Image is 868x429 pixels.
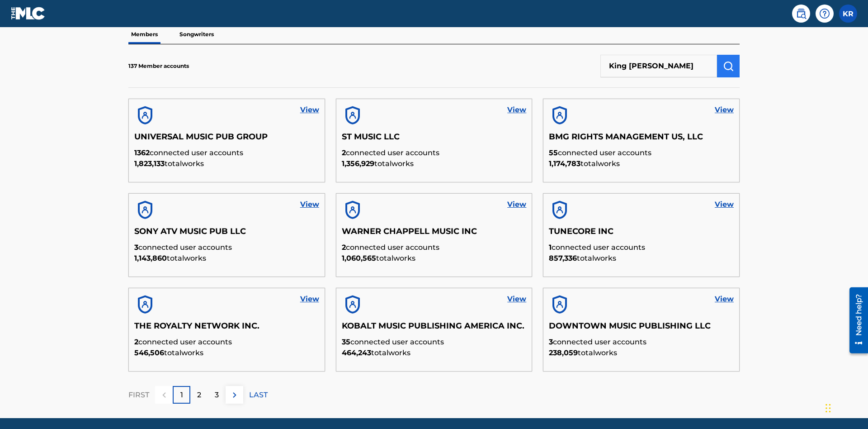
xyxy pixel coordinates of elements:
img: account [549,294,571,315]
a: View [715,199,734,210]
span: 464,243 [342,348,371,357]
p: connected user accounts [134,337,319,348]
span: 1,823,133 [134,159,165,168]
p: connected user accounts [134,242,319,253]
p: total works [549,253,734,264]
p: connected user accounts [549,242,734,253]
p: 2 [197,390,201,400]
span: 3 [134,243,138,252]
a: View [507,105,526,115]
p: total works [134,348,319,358]
span: 857,336 [549,254,577,262]
iframe: Resource Center [843,284,868,358]
p: 3 [215,390,219,400]
div: Help [816,5,834,23]
h5: TUNECORE INC [549,226,734,242]
span: 2 [134,338,138,346]
a: View [300,199,319,210]
iframe: Chat Widget [823,386,868,429]
span: 238,059 [549,348,578,357]
a: View [507,294,526,305]
p: 137 Member accounts [128,62,189,70]
a: View [715,294,734,305]
img: account [134,294,156,315]
h5: UNIVERSAL MUSIC PUB GROUP [134,132,319,148]
div: User Menu [839,5,857,23]
img: account [342,105,363,126]
span: 55 [549,148,558,157]
input: Search Members [600,55,717,77]
p: total works [549,158,734,169]
img: help [819,8,830,19]
p: connected user accounts [134,148,319,158]
p: total works [342,253,527,264]
p: total works [134,158,319,169]
h5: THE ROYALTY NETWORK INC. [134,321,319,337]
p: 1 [180,390,183,400]
span: 3 [549,338,553,346]
a: View [300,105,319,115]
img: search [796,8,807,19]
img: account [549,199,571,221]
img: right [229,390,240,400]
a: View [715,105,734,115]
img: account [342,199,363,221]
h5: SONY ATV MUSIC PUB LLC [134,226,319,242]
p: connected user accounts [342,337,527,348]
div: Drag [826,395,831,422]
img: account [342,294,363,315]
p: Songwriters [177,25,217,44]
h5: ST MUSIC LLC [342,132,527,148]
p: connected user accounts [342,148,527,158]
a: View [507,199,526,210]
p: connected user accounts [342,242,527,253]
a: View [300,294,319,305]
span: 546,506 [134,348,164,357]
p: FIRST [128,390,149,400]
p: Members [128,25,160,44]
a: Public Search [792,5,810,23]
span: 1362 [134,148,150,157]
h5: DOWNTOWN MUSIC PUBLISHING LLC [549,321,734,337]
span: 35 [342,338,350,346]
p: total works [342,158,527,169]
h5: KOBALT MUSIC PUBLISHING AMERICA INC. [342,321,527,337]
img: account [134,199,156,221]
img: Search Works [723,61,734,71]
h5: WARNER CHAPPELL MUSIC INC [342,226,527,242]
p: connected user accounts [549,337,734,348]
p: total works [134,253,319,264]
span: 1 [549,243,552,252]
p: total works [549,348,734,358]
p: LAST [249,390,268,400]
span: 1,174,783 [549,159,580,168]
span: 2 [342,243,346,252]
h5: BMG RIGHTS MANAGEMENT US, LLC [549,132,734,148]
img: account [134,105,156,126]
p: total works [342,348,527,358]
span: 2 [342,148,346,157]
span: 1,143,860 [134,254,167,262]
p: connected user accounts [549,148,734,158]
span: 1,060,565 [342,254,376,262]
img: account [549,105,571,126]
img: MLC Logo [11,7,46,20]
span: 1,356,929 [342,159,374,168]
